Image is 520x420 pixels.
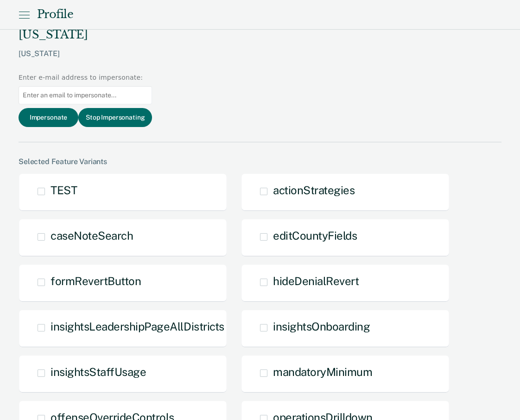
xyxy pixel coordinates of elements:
span: insightsOnboarding [273,320,370,333]
div: Profile [37,8,73,21]
span: hideDenialRevert [273,274,359,287]
span: caseNoteSearch [51,229,133,242]
input: Enter an email to impersonate... [19,86,152,104]
span: mandatoryMinimum [273,365,372,378]
div: Selected Feature Variants [19,157,501,166]
span: insightsLeadershipPageAllDistricts [51,320,224,333]
button: Stop Impersonating [78,108,152,127]
span: actionStrategies [273,184,355,197]
span: TEST [51,184,77,197]
div: [US_STATE] [19,49,501,73]
span: editCountyFields [273,229,357,242]
span: insightsStaffUsage [51,365,146,378]
div: Enter e-mail address to impersonate: [19,73,152,83]
button: Impersonate [19,108,78,127]
span: formRevertButton [51,274,141,287]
